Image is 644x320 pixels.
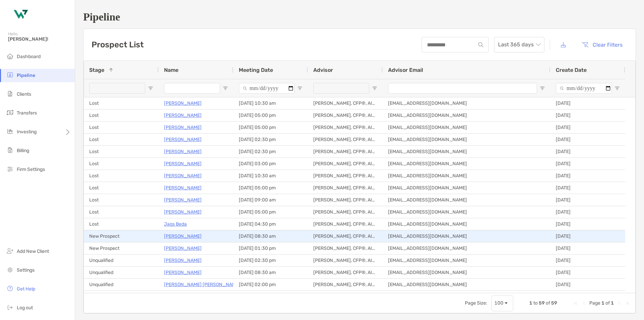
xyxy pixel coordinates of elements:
div: [EMAIL_ADDRESS][DOMAIN_NAME] [383,97,550,109]
div: [PERSON_NAME], CFP®, AIF®, CRPC™ [308,242,383,254]
div: Lost [84,109,159,121]
div: [DATE] [550,242,625,254]
a: [PERSON_NAME] [PERSON_NAME] [PERSON_NAME] [164,280,279,289]
span: Get Help [17,286,35,292]
a: [PERSON_NAME] [164,196,202,204]
div: [DATE] [550,122,625,133]
a: [PERSON_NAME] [164,123,202,132]
img: transfers icon [6,108,14,117]
div: [DATE] 05:00 pm [233,109,308,121]
div: [EMAIL_ADDRESS][DOMAIN_NAME] [383,194,550,206]
div: [DATE] [550,267,625,278]
div: Next Page [616,301,622,306]
p: [PERSON_NAME] [164,147,202,156]
div: [EMAIL_ADDRESS][DOMAIN_NAME] [383,134,550,145]
button: Open Filter Menu [223,86,228,91]
div: [DATE] 08:30 am [233,267,308,278]
span: Page [589,300,600,306]
button: Open Filter Menu [372,86,377,91]
div: [PERSON_NAME], CFP®, AIF®, CRPC™ [308,255,383,266]
span: Dashboard [17,54,41,59]
div: [DATE] [550,218,625,230]
div: [DATE] 08:30 am [233,230,308,242]
input: Name Filter Input [164,83,220,94]
img: pipeline icon [6,71,14,79]
input: Advisor Email Filter Input [388,83,537,94]
div: [EMAIL_ADDRESS][DOMAIN_NAME] [383,158,550,170]
span: Pipeline [17,73,35,78]
div: [PERSON_NAME], CFP®, AIF®, CRPC™ [308,134,383,145]
div: Last Page [625,301,630,306]
div: [DATE] 05:00 pm [233,122,308,133]
div: Unqualified [84,279,159,290]
div: [EMAIL_ADDRESS][DOMAIN_NAME] [383,206,550,218]
div: [DATE] 02:30 pm [233,146,308,157]
div: [DATE] [550,194,625,206]
p: [PERSON_NAME] [164,111,202,120]
div: [DATE] [550,134,625,145]
div: [EMAIL_ADDRESS][DOMAIN_NAME] [383,255,550,266]
div: [DATE] 02:00 pm [233,279,308,290]
a: [PERSON_NAME] [164,172,202,180]
img: dashboard icon [6,52,14,60]
img: billing icon [6,146,14,154]
div: Page Size: [465,300,487,306]
span: 1 [601,300,604,306]
button: Clear Filters [577,37,628,52]
a: [PERSON_NAME] [164,184,202,192]
a: [PERSON_NAME] [164,244,202,253]
div: [DATE] [550,255,625,266]
img: logout icon [6,303,14,311]
div: 100 [494,300,503,306]
span: Advisor Email [388,67,423,73]
button: Open Filter Menu [614,86,620,91]
span: Clients [17,91,31,97]
span: of [546,300,550,306]
img: clients icon [6,90,14,98]
div: Previous Page [581,301,587,306]
div: [EMAIL_ADDRESS][DOMAIN_NAME] [383,146,550,157]
div: Lost [84,218,159,230]
a: [PERSON_NAME] [164,292,202,301]
div: [PERSON_NAME], CFP®, AIF®, CRPC™ [308,109,383,121]
div: Lost [84,97,159,109]
div: Lost [84,182,159,194]
a: [PERSON_NAME] [164,99,202,107]
div: [DATE] [550,206,625,218]
a: [PERSON_NAME] [164,256,202,265]
span: 1 [611,300,614,306]
div: [DATE] [550,158,625,170]
button: Open Filter Menu [297,86,303,91]
div: [EMAIL_ADDRESS][DOMAIN_NAME] [383,182,550,194]
div: Lost [84,206,159,218]
div: [EMAIL_ADDRESS][DOMAIN_NAME] [383,291,550,303]
a: Jags Beda [164,220,187,228]
h3: Prospect List [92,40,144,49]
span: [PERSON_NAME]! [8,36,71,42]
span: Advisor [313,67,333,73]
span: Meeting Date [239,67,273,73]
div: [DATE] 01:30 pm [233,242,308,254]
div: [EMAIL_ADDRESS][DOMAIN_NAME] [383,242,550,254]
input: Meeting Date Filter Input [239,83,294,94]
a: [PERSON_NAME] [164,268,202,277]
a: [PERSON_NAME] [164,135,202,144]
div: [DATE] 10:30 am [233,97,308,109]
div: [PERSON_NAME], CFP®, AIF®, CRPC™ [308,291,383,303]
div: [PERSON_NAME], CFP®, AIF®, CRPC™ [308,170,383,182]
img: Zoe Logo [8,3,32,27]
div: [PERSON_NAME], CFP®, AIF®, CRPC™ [308,97,383,109]
div: [DATE] 09:00 am [233,194,308,206]
button: Open Filter Menu [148,86,153,91]
a: [PERSON_NAME] [164,232,202,240]
div: [PERSON_NAME], CFP®, AIF®, CRPC™ [308,267,383,278]
div: [PERSON_NAME], CFP®, AIF®, CRPC™ [308,218,383,230]
img: get-help icon [6,284,14,292]
h1: Pipeline [83,11,636,23]
div: [DATE] 02:30 pm [233,255,308,266]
